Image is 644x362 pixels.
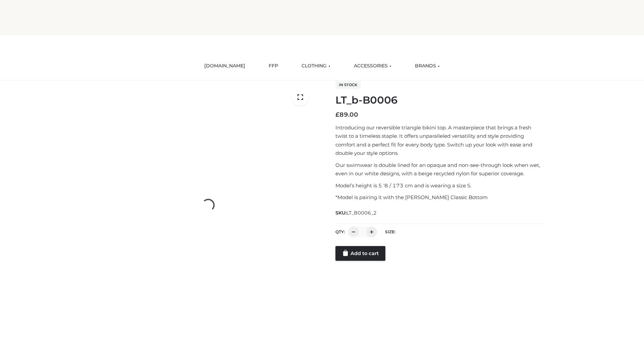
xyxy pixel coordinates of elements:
p: Our swimwear is double lined for an opaque and non-see-through look when wet, even in our white d... [335,161,544,178]
p: Model’s height is 5 ‘8 / 173 cm and is wearing a size S. [335,181,544,190]
p: Introducing our reversible triangle bikini top. A masterpiece that brings a fresh twist to a time... [335,123,544,158]
span: £ [335,111,339,118]
bdi: 89.00 [335,111,358,118]
a: Add to cart [335,246,385,261]
p: *Model is pairing it with the [PERSON_NAME] Classic Bottom [335,193,544,202]
label: Size: [385,229,395,234]
span: LT_B0006_2 [346,210,377,216]
label: QTY: [335,229,345,234]
a: [DOMAIN_NAME] [199,59,250,73]
span: SKU: [335,209,377,217]
a: ACCESSORIES [349,59,396,73]
h1: LT_b-B0006 [335,94,544,106]
a: CLOTHING [297,59,335,73]
a: BRANDS [410,59,445,73]
span: In stock [335,81,361,89]
a: FFP [264,59,283,73]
